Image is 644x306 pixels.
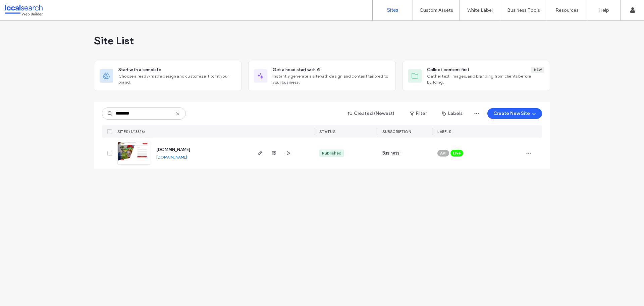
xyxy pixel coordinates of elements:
[507,7,540,13] label: Business Tools
[94,34,134,47] span: Site List
[342,108,400,119] button: Created (Newest)
[15,5,29,11] span: Help
[156,155,187,160] a: [DOMAIN_NAME]
[402,61,550,91] div: Collect content firstNewGather text, images, and branding from clients before building.
[382,150,402,157] span: Business+
[118,67,161,73] span: Start with a template
[273,67,320,73] span: Get a head start with AI
[487,108,542,119] button: Create New Site
[437,129,451,134] span: LABELS
[117,129,145,134] span: SITES (1/13326)
[440,150,446,156] span: API
[319,129,335,134] span: STATUS
[555,7,579,13] label: Resources
[427,73,544,85] span: Gather text, images, and branding from clients before building.
[436,108,469,119] button: Labels
[118,73,236,85] span: Choose a ready-made design and customize it to fit your brand.
[387,7,398,13] label: Sites
[382,129,411,134] span: SUBSCRIPTION
[403,108,433,119] button: Filter
[599,7,609,13] label: Help
[94,61,241,91] div: Start with a templateChoose a ready-made design and customize it to fit your brand.
[273,73,390,85] span: Instantly generate a site with design and content tailored to your business.
[467,7,493,13] label: White Label
[248,61,396,91] div: Get a head start with AIInstantly generate a site with design and content tailored to your business.
[427,67,470,73] span: Collect content first
[453,150,461,156] span: Live
[322,150,341,156] div: Published
[420,7,453,13] label: Custom Assets
[156,147,190,152] a: [DOMAIN_NAME]
[531,67,544,73] div: New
